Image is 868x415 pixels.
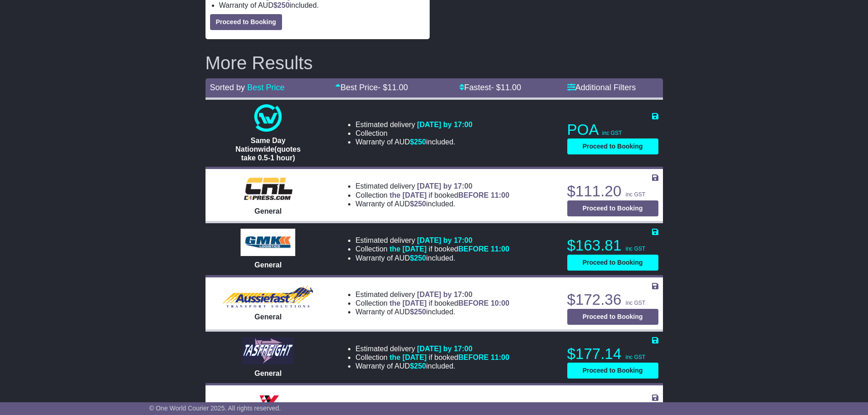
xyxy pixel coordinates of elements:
li: Estimated delivery [355,344,509,353]
span: the [DATE] [390,354,426,361]
span: if booked [390,245,509,253]
a: Fastest- $11.00 [459,83,521,92]
h2: More Results [205,53,663,73]
span: 11:00 [491,354,509,361]
span: © One World Courier 2025. All rights reserved. [149,405,281,412]
span: 250 [414,308,426,316]
span: Sorted by [210,83,245,92]
li: Collection [355,299,509,307]
li: Warranty of AUD included. [355,138,473,146]
span: the [DATE] [390,299,426,307]
li: Warranty of AUD included. [355,200,509,208]
span: 10:00 [491,299,509,307]
span: 11:00 [491,245,509,253]
span: 250 [414,138,426,146]
span: $ [410,200,426,208]
img: One World Courier: Same Day Nationwide(quotes take 0.5-1 hour) [254,104,282,132]
span: inc GST [626,191,645,198]
p: POA [567,121,658,139]
button: Proceed to Booking [567,255,658,271]
span: BEFORE [458,245,489,253]
span: General [255,261,282,269]
button: Proceed to Booking [567,138,658,154]
span: the [DATE] [390,245,426,253]
li: Warranty of AUD included. [355,362,509,370]
li: Collection [355,245,509,253]
span: - $ [378,83,408,92]
span: [DATE] by 17:00 [417,182,473,190]
p: $172.36 [567,291,658,309]
span: [DATE] by 17:00 [417,121,473,128]
li: Collection [355,353,509,362]
span: $ [410,362,426,370]
img: GMK Logistics: General [241,229,295,256]
span: - $ [491,83,521,92]
span: General [255,313,282,321]
li: Warranty of AUD included. [219,1,425,10]
span: $ [273,1,290,9]
a: Additional Filters [567,83,636,92]
li: Warranty of AUD included. [355,254,509,262]
li: Collection [355,191,509,200]
span: BEFORE [458,299,489,307]
span: General [255,369,282,377]
li: Estimated delivery [355,182,509,190]
span: inc GST [626,354,645,360]
span: [DATE] by 17:00 [417,345,473,353]
li: Warranty of AUD included. [355,307,509,316]
span: [DATE] by 17:00 [417,236,473,244]
span: if booked [390,191,509,199]
li: Estimated delivery [355,120,473,129]
li: Collection [355,129,473,138]
span: 250 [414,362,426,370]
img: Tasfreight: General [242,337,294,364]
span: inc GST [626,300,645,306]
span: 250 [277,1,290,9]
span: if booked [390,354,509,361]
span: 250 [414,200,426,208]
span: $ [410,138,426,146]
span: inc GST [602,130,622,136]
a: Best Price- $11.00 [335,83,408,92]
a: Best Price [247,83,285,92]
p: $177.14 [567,345,658,363]
li: Estimated delivery [355,236,509,245]
span: the [DATE] [390,191,426,199]
span: BEFORE [458,191,489,199]
button: Proceed to Booking [567,309,658,325]
button: Proceed to Booking [210,14,282,30]
span: 11:00 [491,191,509,199]
span: [DATE] by 17:00 [417,291,473,298]
span: 11.00 [387,83,408,92]
li: Estimated delivery [355,290,509,299]
button: Proceed to Booking [567,200,658,216]
span: 11.00 [501,83,521,92]
p: $111.20 [567,182,658,200]
span: if booked [390,299,509,307]
p: $163.81 [567,236,658,255]
span: $ [410,308,426,316]
img: CRL: General [238,175,298,202]
span: Same Day Nationwide(quotes take 0.5-1 hour) [236,137,301,162]
span: inc GST [626,246,645,252]
img: Aussiefast Transport: General [222,285,313,308]
button: Proceed to Booking [567,363,658,379]
span: BEFORE [458,354,489,361]
span: 250 [414,254,426,262]
span: $ [410,254,426,262]
li: Estimated delivery [355,402,473,410]
span: General [255,207,282,215]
